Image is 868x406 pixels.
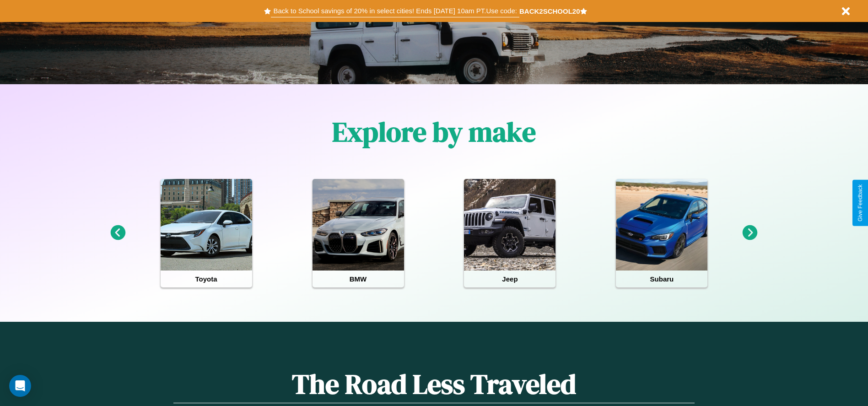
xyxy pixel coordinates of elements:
[313,271,404,287] h4: BMW
[332,113,536,151] h1: Explore by make
[616,271,707,287] h4: Subaru
[161,271,252,287] h4: Toyota
[464,271,555,287] h4: Jeep
[271,5,519,17] button: Back to School savings of 20% in select cities! Ends [DATE] 10am PT.Use code:
[857,184,863,222] div: Give Feedback
[519,7,580,15] b: BACK2SCHOOL20
[9,375,31,397] div: Open Intercom Messenger
[173,365,694,403] h1: The Road Less Traveled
